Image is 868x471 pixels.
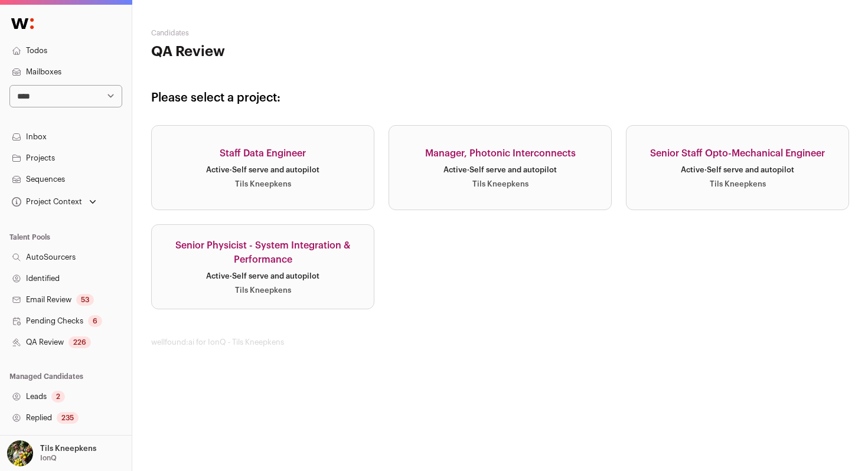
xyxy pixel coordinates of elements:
[443,165,557,175] div: Active Self serve and autopilot
[151,224,374,309] a: Senior Physicist - System Integration & Performance
[389,125,612,210] a: Manager, Photonic Interconnects
[151,42,384,61] h1: QA Review
[467,166,469,174] span: ·
[230,166,232,174] span: ·
[206,272,319,281] div: Active Self serve and autopilot
[76,294,94,306] div: 53
[626,125,849,210] a: Senior Staff Opto-Mechanical Engineer
[151,125,374,210] a: Staff Data Engineer
[5,12,40,35] img: Wellfound
[151,90,849,106] h3: Please select a project:
[40,444,96,453] p: Tils Kneepkens
[7,440,33,466] img: 6689865-medium_jpg
[151,28,384,38] h2: Candidates
[57,412,79,424] div: 235
[220,146,306,161] div: Staff Data Engineer
[9,197,82,207] div: Project Context
[151,338,849,347] footer: wellfound:ai for IonQ - Tils Kneepkens
[68,336,91,348] div: 226
[235,179,291,189] div: Tils Kneepkens
[472,179,528,189] div: Tils Kneepkens
[425,146,576,161] div: Manager, Photonic Interconnects
[88,315,102,327] div: 6
[230,272,232,280] span: ·
[650,146,825,161] div: Senior Staff Opto-Mechanical Engineer
[166,238,360,267] div: Senior Physicist - System Integration & Performance
[206,165,319,175] div: Active Self serve and autopilot
[9,194,99,210] button: Open dropdown
[704,166,707,174] span: ·
[5,440,99,466] button: Open dropdown
[40,453,57,463] p: IonQ
[681,165,794,175] div: Active Self serve and autopilot
[710,179,766,189] div: Tils Kneepkens
[51,391,65,403] div: 2
[235,286,291,295] div: Tils Kneepkens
